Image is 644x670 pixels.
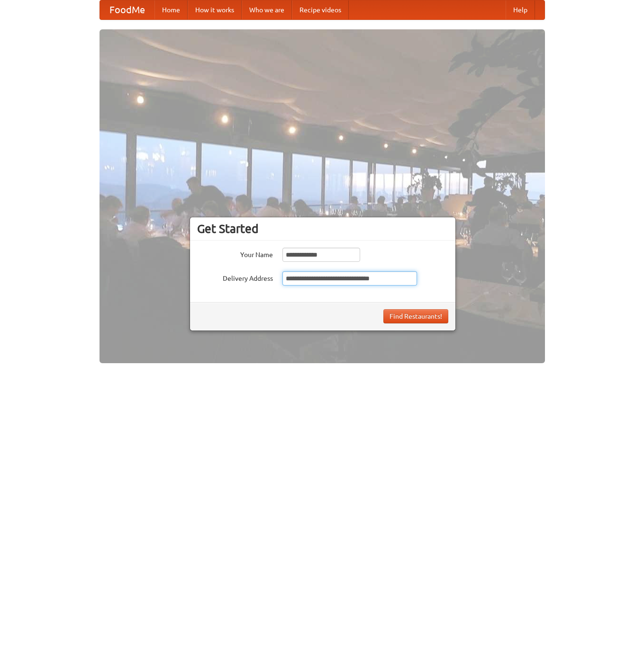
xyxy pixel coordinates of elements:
button: Find Restaurants! [383,309,448,323]
label: Your Name [197,248,273,259]
a: Who we are [242,0,292,19]
a: How it works [188,0,242,19]
h3: Get Started [197,222,448,236]
a: Recipe videos [292,0,349,19]
a: FoodMe [100,0,154,19]
label: Delivery Address [197,271,273,283]
a: Help [506,0,535,19]
a: Home [154,0,188,19]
